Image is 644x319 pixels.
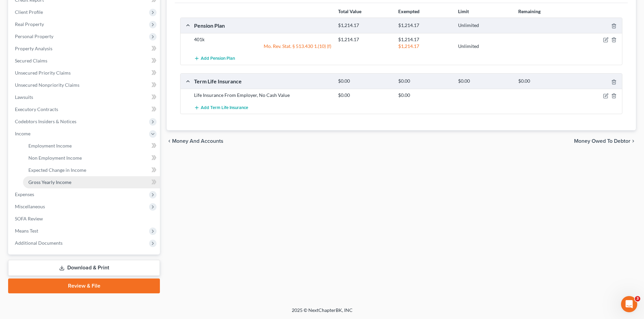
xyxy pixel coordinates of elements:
a: Unsecured Priority Claims [9,67,160,79]
div: $1,214.17 [395,22,455,29]
span: Real Property [15,21,44,27]
div: Pension Plan [191,22,335,29]
span: Expected Change in Income [28,167,86,173]
strong: Exempted [398,8,420,14]
div: $1,214.17 [335,22,395,29]
span: Codebtors Insiders & Notices [15,118,76,124]
span: Unsecured Nonpriority Claims [15,82,79,88]
i: chevron_left [167,138,172,144]
a: Secured Claims [9,55,160,67]
a: Gross Yearly Income [23,176,160,188]
a: SOFA Review [9,213,160,225]
span: Add Pension Plan [201,56,235,61]
div: 2025 © NextChapterBK, INC [129,307,515,319]
a: Property Analysis [9,43,160,55]
button: Add Term Life Insurance [194,101,248,114]
span: Unsecured Priority Claims [15,70,71,76]
span: Income [15,131,30,136]
span: Non Employment Income [28,155,82,161]
a: Lawsuits [9,91,160,103]
span: SOFA Review [15,216,43,221]
div: 401k [191,36,335,43]
div: Life Insurance From Employer, No Cash Value [191,92,335,99]
div: $1,214.17 [395,43,455,50]
div: $0.00 [395,78,455,84]
span: Property Analysis [15,46,52,51]
span: Secured Claims [15,58,47,63]
span: Personal Property [15,33,53,39]
span: Lawsuits [15,94,33,100]
div: $0.00 [395,92,455,99]
a: Unsecured Nonpriority Claims [9,79,160,91]
div: $1,214.17 [395,36,455,43]
a: Expected Change in Income [23,164,160,176]
span: Executory Contracts [15,106,58,112]
span: 3 [635,296,640,301]
strong: Total Value [338,8,361,14]
iframe: Intercom live chat [621,296,637,312]
span: Expenses [15,191,34,197]
a: Non Employment Income [23,152,160,164]
strong: Remaining [518,8,541,14]
div: Term Life Insurance [191,78,335,85]
span: Money Owed to Debtor [574,138,630,144]
span: Miscellaneous [15,204,45,209]
a: Download & Print [8,260,160,276]
i: chevron_right [630,138,636,144]
div: $0.00 [335,92,395,99]
span: Employment Income [28,143,72,149]
span: Gross Yearly Income [28,179,71,185]
span: Means Test [15,228,38,234]
div: $0.00 [455,78,515,84]
span: Add Term Life Insurance [201,105,248,110]
a: Employment Income [23,140,160,152]
a: Review & File [8,278,160,293]
div: Mo. Rev. Stat. § 513.430 1.(10) (f) [191,43,335,50]
button: chevron_left Money and Accounts [167,138,223,144]
button: Money Owed to Debtor chevron_right [574,138,636,144]
div: $0.00 [335,78,395,84]
div: $1,214.17 [335,36,395,43]
div: Unlimited [455,22,515,29]
div: $0.00 [515,78,575,84]
strong: Limit [458,8,469,14]
span: Additional Documents [15,240,63,246]
div: Unlimited [455,43,515,50]
a: Executory Contracts [9,103,160,115]
span: Client Profile [15,9,43,15]
button: Add Pension Plan [194,52,235,65]
span: Money and Accounts [172,138,223,144]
